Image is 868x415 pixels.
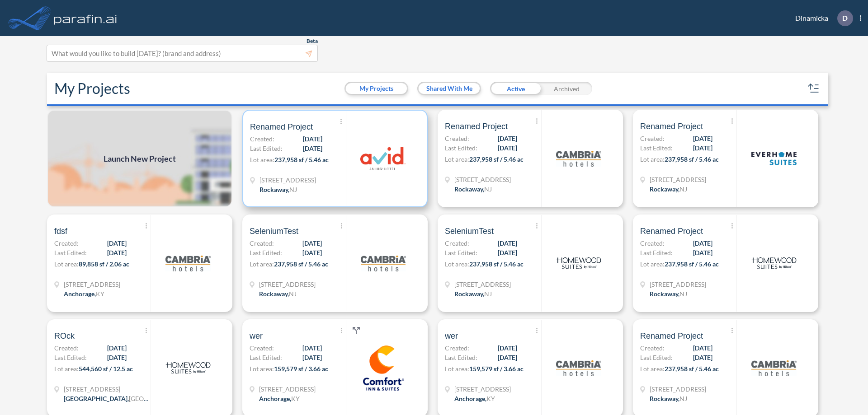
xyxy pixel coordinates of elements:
span: Anchorage , [454,395,486,402]
span: Lot area: [640,365,665,373]
span: Rockaway , [259,186,289,193]
div: Anchorage, KY [454,394,495,403]
span: NJ [484,185,492,193]
a: Renamed ProjectCreated:[DATE]Last Edited:[DATE]Lot area:237,958 sf / 5.46 ac[STREET_ADDRESS]Rocka... [239,110,434,207]
img: logo [556,241,601,286]
span: Created: [250,134,274,144]
img: add [47,110,232,207]
span: Rockaway , [454,185,484,193]
span: Renamed Project [445,121,508,132]
span: fdsf [54,226,67,237]
div: Rockaway, NJ [454,184,492,194]
span: Created: [445,238,469,248]
span: KY [96,290,104,298]
img: logo [751,345,797,391]
span: [DATE] [107,248,127,257]
span: 159,579 sf / 3.66 ac [469,365,524,373]
img: logo [751,241,797,286]
span: Lot area: [640,260,665,268]
span: Anchorage , [64,290,96,298]
span: Lot area: [640,155,665,163]
a: Renamed ProjectCreated:[DATE]Last Edited:[DATE]Lot area:237,958 sf / 5.46 ac[STREET_ADDRESS]Rocka... [434,110,629,207]
span: KY [291,395,300,402]
span: Rockaway , [650,290,679,298]
a: SeleniumTestCreated:[DATE]Last Edited:[DATE]Lot area:237,958 sf / 5.46 ac[STREET_ADDRESS]Rockaway... [239,214,434,312]
span: Created: [640,238,665,248]
span: Lot area: [445,155,469,163]
a: Renamed ProjectCreated:[DATE]Last Edited:[DATE]Lot area:237,958 sf / 5.46 ac[STREET_ADDRESS]Rocka... [629,110,825,207]
span: [DATE] [302,248,322,257]
img: logo [556,136,601,181]
span: Created: [54,238,79,248]
span: Created: [640,134,665,143]
span: 544,560 sf / 12.5 ac [79,365,133,373]
span: 321 Mt Hope Ave [650,384,706,394]
span: Last Edited: [250,144,283,153]
img: logo [360,136,406,181]
img: logo [751,136,797,181]
span: Renamed Project [640,121,703,132]
span: [DATE] [498,134,517,143]
span: [DATE] [107,353,127,362]
span: [DATE] [303,134,322,144]
span: 237,958 sf / 5.46 ac [665,155,719,163]
span: Lot area: [54,260,79,268]
span: [DATE] [693,143,712,153]
a: SeleniumTestCreated:[DATE]Last Edited:[DATE]Lot area:237,958 sf / 5.46 ac[STREET_ADDRESS]Rockaway... [434,214,629,312]
span: Beta [307,37,318,45]
button: Shared With Me [419,83,480,94]
span: Last Edited: [54,248,87,257]
span: Rockaway , [454,290,484,298]
button: sort [807,81,821,96]
span: Rockaway , [650,395,679,402]
span: [DATE] [302,238,322,248]
span: [DATE] [693,134,712,143]
span: 237,958 sf / 5.46 ac [665,365,719,373]
div: Rockaway, NJ [259,185,297,194]
span: Last Edited: [250,248,282,257]
span: Rockaway , [259,290,289,298]
span: 237,958 sf / 5.46 ac [274,260,328,268]
span: Launch New Project [104,153,176,165]
a: fdsfCreated:[DATE]Last Edited:[DATE]Lot area:89,858 sf / 2.06 ac[STREET_ADDRESS]Anchorage,KYlogo [43,214,239,312]
span: Created: [640,343,665,353]
span: Lot area: [250,156,274,163]
img: logo [165,345,211,391]
span: Renamed Project [250,121,313,132]
span: [DATE] [498,238,517,248]
span: [DATE] [302,353,322,362]
p: D [842,14,848,22]
span: NJ [679,395,687,402]
span: wer [250,331,263,341]
span: Lot area: [54,365,79,373]
span: Last Edited: [445,143,477,153]
div: Rockaway, NJ [454,289,492,298]
span: 237,958 sf / 5.46 ac [469,260,524,268]
img: logo [361,241,406,286]
span: [DATE] [498,353,517,362]
span: Created: [250,238,274,248]
span: Rockaway , [650,185,679,193]
span: NJ [289,186,297,193]
span: Last Edited: [250,353,282,362]
span: 237,958 sf / 5.46 ac [274,156,329,163]
span: [DATE] [302,343,322,353]
span: [GEOGRAPHIC_DATA] , [64,395,129,402]
span: SeleniumTest [250,226,298,237]
img: logo [165,241,211,286]
span: Last Edited: [640,143,673,153]
span: 13835 Beaumont Hwy [64,384,150,394]
span: 89,858 sf / 2.06 ac [79,260,129,268]
span: [DATE] [498,248,517,257]
span: 237,958 sf / 5.46 ac [469,155,524,163]
div: Rockaway, NJ [650,394,687,403]
button: My Projects [346,83,407,94]
span: Lot area: [445,260,469,268]
span: NJ [679,185,687,193]
span: [DATE] [107,343,127,353]
span: ROck [54,331,75,341]
span: Last Edited: [54,353,87,362]
div: Archived [541,82,592,95]
img: logo [361,345,406,391]
div: Rockaway, NJ [650,184,687,194]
